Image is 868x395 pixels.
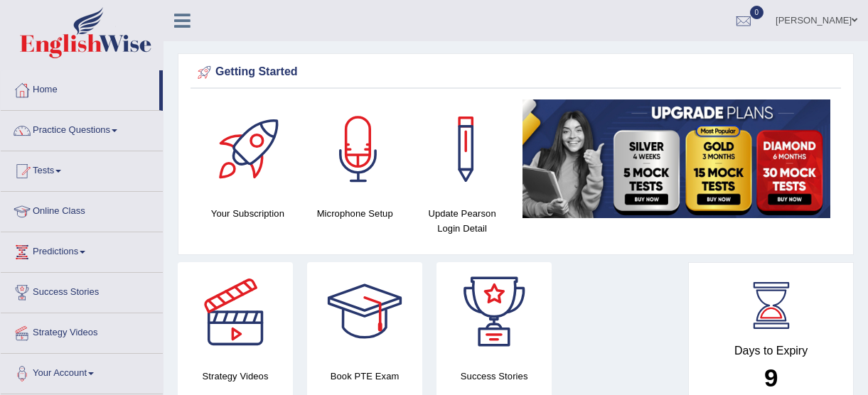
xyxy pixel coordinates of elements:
[201,206,294,221] h4: Your Subscription
[178,369,293,384] h4: Strategy Videos
[1,232,163,268] a: Predictions
[1,70,159,106] a: Home
[523,99,830,218] img: small5.jpg
[1,273,163,308] a: Success Stories
[416,206,509,236] h4: Update Pearson Login Detail
[1,151,163,187] a: Tests
[704,345,837,357] h4: Days to Expiry
[750,6,764,19] span: 0
[1,192,163,227] a: Online Class
[194,62,837,83] div: Getting Started
[764,364,778,391] b: 9
[1,354,163,389] a: Your Account
[436,369,552,384] h4: Success Stories
[1,313,163,349] a: Strategy Videos
[1,111,163,146] a: Practice Questions
[307,369,422,384] h4: Book PTE Exam
[309,206,402,221] h4: Microphone Setup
